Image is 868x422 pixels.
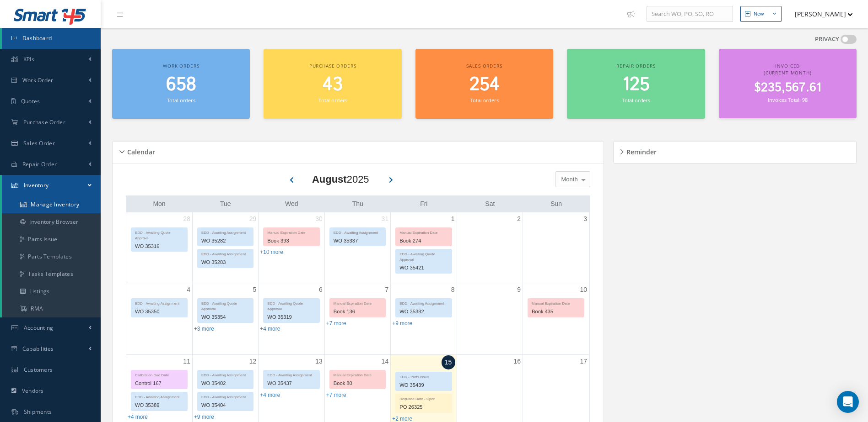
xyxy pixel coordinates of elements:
a: August 9, 2025 [515,283,523,296]
span: Invoiced [775,63,800,69]
b: August [312,174,347,185]
a: Inventory [2,175,101,196]
span: 125 [622,72,650,98]
span: 658 [166,72,196,98]
div: Control 167 [131,378,187,389]
span: Purchase orders [309,63,356,69]
a: Repair orders 125 Total orders [567,49,705,119]
div: WO 35350 [131,306,187,317]
div: EDD - Awaiting Quote Approval [396,249,451,263]
td: July 28, 2025 [126,212,192,283]
div: Book 393 [264,236,319,246]
a: July 29, 2025 [248,212,259,226]
a: Show 7 more events [326,320,346,327]
span: Customers [24,366,53,374]
a: August 5, 2025 [251,283,259,296]
span: Shipments [24,408,52,416]
div: EDD - Awaiting Assignment [396,299,451,306]
button: [PERSON_NAME] [786,5,853,23]
span: Month [559,175,578,184]
span: Dashboard [22,34,52,42]
a: August 4, 2025 [185,283,192,296]
td: August 3, 2025 [523,212,589,283]
div: EDD - Awaiting Assignment [198,392,253,400]
span: Capabilities [22,345,54,353]
div: Book 136 [330,306,385,317]
span: Sales Order [23,139,55,147]
div: WO 35389 [131,400,187,411]
td: August 10, 2025 [523,283,589,355]
a: Purchase orders 43 Total orders [264,49,401,119]
div: Manual Expiration Date [264,228,319,236]
div: Manual Expiration Date [396,228,451,236]
span: Vendors [22,387,44,395]
a: August 17, 2025 [578,355,589,368]
div: WO 35437 [264,378,319,389]
div: WO 35316 [131,241,187,252]
div: EDD - Awaiting Assignment [198,228,253,236]
span: Purchase Order [23,118,65,126]
div: WO 35319 [264,312,319,322]
span: Quotes [21,97,40,105]
a: Tuesday [218,198,233,210]
a: Friday [418,198,429,210]
div: Book 435 [528,306,584,317]
div: EDD - Awaiting Assignment [330,228,385,236]
div: EDD - Awaiting Quote Approval [264,299,319,312]
a: August 6, 2025 [317,283,324,296]
div: Open Intercom Messenger [837,391,859,413]
small: Invoices Total: 98 [768,96,807,103]
span: Work Order [22,76,54,84]
div: New [754,10,764,18]
div: WO 35402 [198,378,253,389]
div: EDD - Awaiting Assignment [131,392,187,400]
div: EDD - Awaiting Assignment [264,370,319,378]
div: Required Date - Open [396,394,451,402]
span: Inventory [24,181,49,189]
a: Saturday [483,198,496,210]
small: Total orders [470,97,498,104]
a: Monday [151,198,167,210]
div: PO 26325 [396,402,451,412]
td: August 5, 2025 [192,283,258,355]
input: Search WO, PO, SO, RO [647,6,733,22]
a: Show 10 more events [260,249,283,255]
a: Sunday [549,198,564,210]
div: WO 35337 [330,236,385,246]
a: Show 4 more events [260,392,280,398]
a: July 28, 2025 [181,212,192,226]
div: Manual Expiration Date [330,370,385,378]
a: Inventory Browser [2,213,101,231]
a: Listings [2,283,101,300]
a: Show 4 more events [128,414,148,420]
label: PRIVACY [815,35,839,44]
h5: Reminder [624,145,657,156]
a: Tasks Templates [2,265,101,283]
a: RMA [2,300,101,317]
h5: Calendar [124,145,155,156]
a: August 7, 2025 [383,283,390,296]
a: Manage Inventory [2,196,101,213]
div: WO 35404 [198,400,253,411]
a: Sales orders 254 Total orders [415,49,553,119]
span: Repair orders [616,63,655,69]
a: Show 9 more events [392,320,412,327]
a: August 14, 2025 [380,355,391,368]
div: WO 35282 [198,236,253,246]
div: Book 80 [330,378,385,389]
span: Accounting [24,324,54,332]
div: WO 35382 [396,306,451,317]
span: 254 [469,72,500,98]
div: EDD - Awaiting Assignment [198,370,253,378]
div: Manual Expiration Date [528,299,584,306]
td: July 30, 2025 [259,212,324,283]
a: Work orders 658 Total orders [112,49,250,119]
span: 43 [323,72,343,98]
div: WO 35439 [396,380,451,390]
a: August 3, 2025 [582,212,589,226]
div: WO 35283 [198,257,253,268]
div: WO 35354 [198,312,253,322]
td: August 4, 2025 [126,283,192,355]
div: EDD - Awaiting Quote Approval [198,299,253,312]
div: 2025 [312,172,369,187]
